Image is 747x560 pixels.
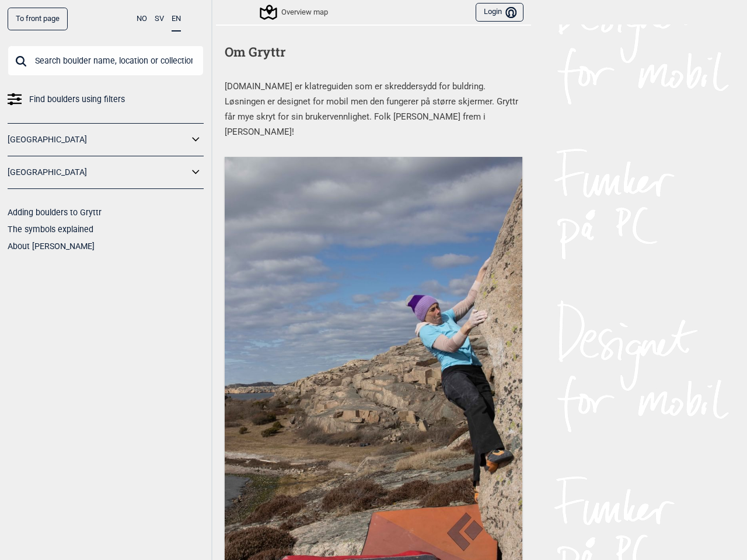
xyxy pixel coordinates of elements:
[172,8,181,32] button: EN
[155,8,164,30] button: SV
[8,208,102,217] a: Adding boulders to Gryttr
[8,45,204,76] input: Search boulder name, location or collection
[8,91,204,108] a: Find boulders using filters
[476,3,523,22] button: Login
[8,8,68,30] a: To front page
[8,131,189,148] a: [GEOGRAPHIC_DATA]
[261,5,328,19] div: Overview map
[8,225,93,234] a: The symbols explained
[225,43,522,61] h1: Om Gryttr
[225,79,522,139] p: [DOMAIN_NAME] er klatreguiden som er skreddersydd for buldring. Løsningen er designet for mobil m...
[29,91,125,108] span: Find boulders using filters
[8,242,95,251] a: About [PERSON_NAME]
[8,164,189,181] a: [GEOGRAPHIC_DATA]
[137,8,147,30] button: NO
